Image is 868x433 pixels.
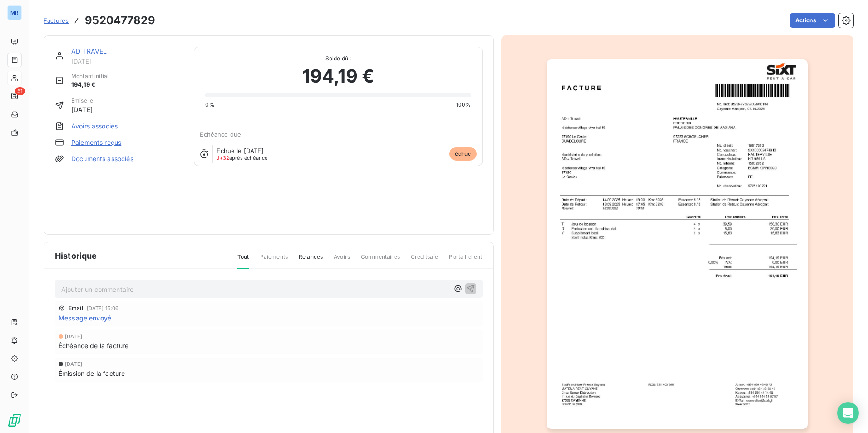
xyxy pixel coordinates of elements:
[217,155,229,161] span: J+32
[299,253,323,268] span: Relances
[260,253,288,268] span: Paiements
[456,101,471,109] span: 100%
[44,16,69,25] a: Factures
[15,87,25,95] span: 51
[71,72,108,80] span: Montant initial
[55,250,97,262] span: Historique
[302,63,374,90] span: 194,19 €
[837,402,859,424] div: Open Intercom Messenger
[44,17,69,24] span: Factures
[71,122,118,131] a: Avoirs associés
[71,80,108,89] span: 194,19 €
[217,147,263,154] span: Échue le [DATE]
[411,253,439,268] span: Creditsafe
[59,341,128,350] span: Échéance de la facture
[790,13,835,28] button: Actions
[65,334,82,339] span: [DATE]
[361,253,400,268] span: Commentaires
[237,253,249,269] span: Tout
[65,361,82,367] span: [DATE]
[7,5,22,20] div: MR
[7,413,22,428] img: Logo LeanPay
[59,313,111,323] span: Message envoyé
[69,305,83,311] span: Email
[87,305,119,311] span: [DATE] 15:06
[200,131,241,138] span: Échéance due
[71,97,93,105] span: Émise le
[71,47,107,55] a: AD TRAVEL
[334,253,350,268] span: Avoirs
[547,59,808,429] img: invoice_thumbnail
[85,12,155,29] h3: 9520477829
[205,54,471,63] span: Solde dû :
[71,138,121,147] a: Paiements reçus
[71,105,93,114] span: [DATE]
[59,369,125,378] span: Émission de la facture
[449,253,482,268] span: Portail client
[71,58,183,65] span: [DATE]
[205,101,214,109] span: 0%
[449,147,477,161] span: échue
[71,154,133,163] a: Documents associés
[217,155,267,161] span: après échéance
